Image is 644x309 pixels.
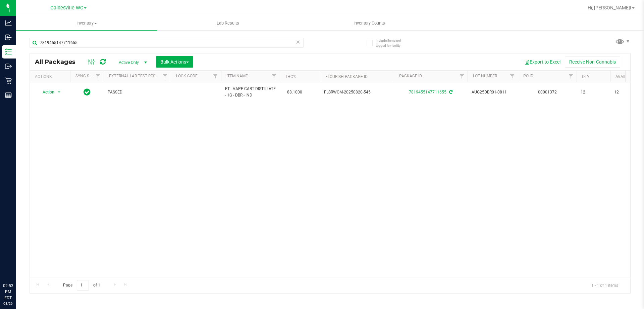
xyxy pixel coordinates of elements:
[3,283,13,301] p: 02:53 PM EDT
[376,38,409,48] span: Include items not tagged for facility
[615,74,636,79] a: Available
[225,86,276,99] span: FT - VAPE CART DISTILLATE - 1G - DBR - IND
[55,87,63,97] span: select
[210,71,221,82] a: Filter
[16,20,157,26] span: Inventory
[457,71,468,82] a: Filter
[473,74,497,78] a: Lot Number
[84,87,91,97] span: In Sync
[299,16,440,30] a: Inventory Counts
[208,20,248,26] span: Lab Results
[160,71,171,82] a: Filter
[588,5,631,10] span: Hi, [PERSON_NAME]!
[507,71,518,82] a: Filter
[50,5,83,11] span: Gainesville WC
[409,90,446,94] a: 7819455147711655
[296,38,300,46] span: Clear
[5,92,12,99] inline-svg: Reports
[269,71,280,82] a: Filter
[5,77,12,84] inline-svg: Retail
[586,280,624,290] span: 1 - 1 of 1 items
[7,255,27,275] iframe: Resource center
[16,16,157,30] a: Inventory
[5,63,12,70] inline-svg: Outbound
[472,89,514,95] span: AUG25DBR01-0811
[157,16,299,30] a: Lab Results
[399,74,422,78] a: Package ID
[160,59,189,65] span: Bulk Actions
[5,20,12,26] inline-svg: Analytics
[3,301,13,306] p: 08/26
[523,74,533,78] a: PO ID
[30,38,304,48] input: Search Package ID, Item Name, SKU, Lot or Part Number...
[57,280,106,291] span: Page of 1
[565,56,620,68] button: Receive Non-Cannabis
[284,87,306,97] span: 88.1000
[538,90,557,94] a: 00001372
[614,89,640,95] span: 12
[325,74,368,79] a: Flourish Package ID
[35,58,82,66] span: All Packages
[448,90,452,94] span: Sync from Compliance System
[566,71,577,82] a: Filter
[108,89,167,95] span: PASSED
[35,74,67,79] div: Actions
[581,89,606,95] span: 12
[324,89,390,95] span: FLSRWGM-20250820-545
[156,56,193,68] button: Bulk Actions
[37,87,55,97] span: Action
[582,74,589,79] a: Qty
[344,20,394,26] span: Inventory Counts
[226,74,248,78] a: Item Name
[109,74,162,78] a: External Lab Test Result
[75,74,101,78] a: Sync Status
[5,34,12,41] inline-svg: Inbound
[93,71,104,82] a: Filter
[520,56,565,68] button: Export to Excel
[77,280,89,291] input: 1
[285,74,296,79] a: THC%
[5,48,12,55] inline-svg: Inventory
[176,74,198,78] a: Lock Code
[20,254,28,262] iframe: Resource center unread badge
